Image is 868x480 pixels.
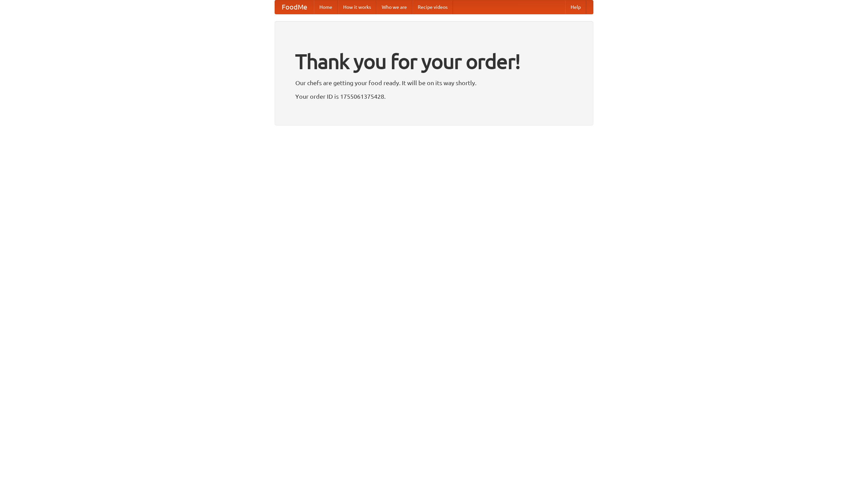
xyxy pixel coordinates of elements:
h1: Thank you for your order! [295,45,573,78]
p: Your order ID is 1755061375428. [295,91,573,101]
a: FoodMe [275,0,314,14]
a: Home [314,0,338,14]
a: How it works [338,0,376,14]
a: Who we are [376,0,412,14]
a: Help [565,0,586,14]
p: Our chefs are getting your food ready. It will be on its way shortly. [295,78,573,88]
a: Recipe videos [412,0,453,14]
